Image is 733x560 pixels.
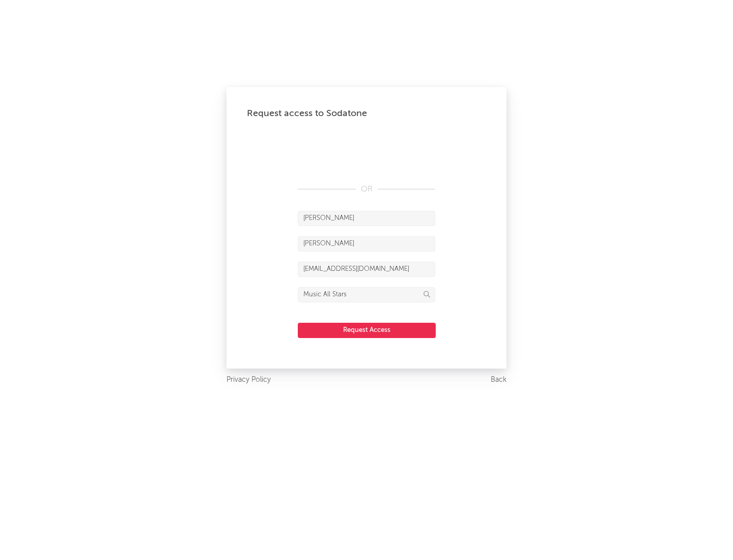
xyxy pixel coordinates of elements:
input: First Name [298,211,435,226]
div: OR [298,183,435,195]
a: Back [491,374,506,386]
a: Privacy Policy [227,374,271,386]
input: Division [298,287,435,302]
input: Email [298,262,435,277]
input: Last Name [298,236,435,251]
div: Request access to Sodatone [247,107,486,120]
button: Request Access [298,323,436,338]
